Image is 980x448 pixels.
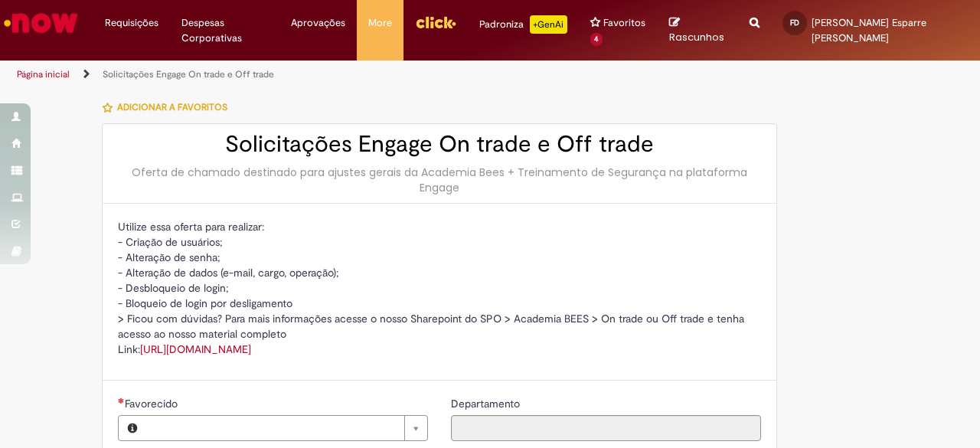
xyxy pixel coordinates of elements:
span: Favoritos [603,15,645,31]
button: Favorecido, Visualizar este registro [119,416,146,440]
a: Rascunhos [669,16,727,44]
div: Oferta de chamado destinado para ajustes gerais da Academia Bees + Treinamento de Segurança na pl... [118,165,761,195]
div: Padroniza [479,15,567,34]
a: Solicitações Engage On trade e Off trade [103,68,274,80]
ul: Trilhas de página [11,60,642,89]
span: Aprovações [291,15,345,31]
span: Somente leitura - Departamento [451,397,523,410]
span: Necessários - Favorecido [125,397,181,410]
span: FD [790,18,799,28]
span: [PERSON_NAME] Esparre [PERSON_NAME] [812,16,926,44]
h2: Solicitações Engage On trade e Off trade [118,132,761,157]
span: Requisições [105,15,158,31]
button: Adicionar a Favoritos [102,91,236,123]
span: Necessários [118,397,125,404]
input: Departamento [451,415,761,441]
p: +GenAi [530,15,567,34]
label: Somente leitura - Departamento [451,396,523,411]
span: 4 [590,33,603,46]
a: Limpar campo Favorecido [146,416,427,440]
span: Rascunhos [669,30,724,44]
p: Utilize essa oferta para realizar: - Criação de usuários; - Alteração de senha; - Alteração de da... [118,219,761,357]
span: More [368,15,392,31]
span: Adicionar a Favoritos [117,101,227,113]
span: Despesas Corporativas [181,15,268,46]
img: click_logo_yellow_360x200.png [415,11,456,34]
a: [URL][DOMAIN_NAME] [140,342,251,356]
img: ServiceNow [2,8,80,38]
a: Página inicial [17,68,70,80]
